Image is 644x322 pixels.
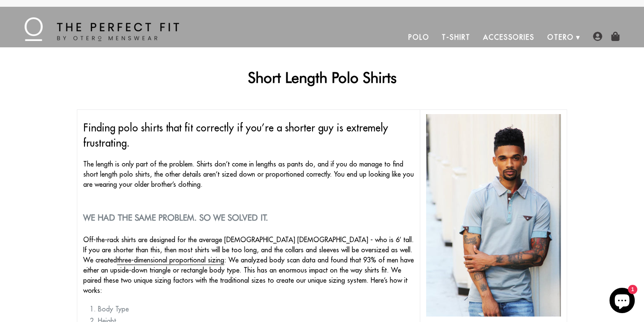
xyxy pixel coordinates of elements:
p: The length is only part of the problem. Shirts don’t come in lengths as pants do, and if you do m... [83,159,414,189]
img: short length polo shirts [426,114,561,317]
img: shopping-bag-icon.png [611,32,620,41]
a: Otero [541,27,580,47]
span: Off-the-rack shirts are designed for the average [DEMOGRAPHIC_DATA] [DEMOGRAPHIC_DATA] - who is 6... [83,235,414,295]
a: Polo [402,27,436,47]
img: The Perfect Fit - by Otero Menswear - Logo [24,17,179,41]
h2: We had the same problem. So we solved it. [83,213,414,223]
a: Accessories [477,27,541,47]
a: three-dimensional proportional sizing [117,256,224,265]
span: Finding polo shirts that fit correctly if you’re a shorter guy is extremely frustrating. [83,121,388,149]
img: user-account-icon.png [593,32,602,41]
inbox-online-store-chat: Shopify online store chat [607,288,637,315]
a: T-Shirt [435,27,476,47]
li: Body Type [98,304,414,314]
h1: Short Length Polo Shirts [77,68,568,86]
